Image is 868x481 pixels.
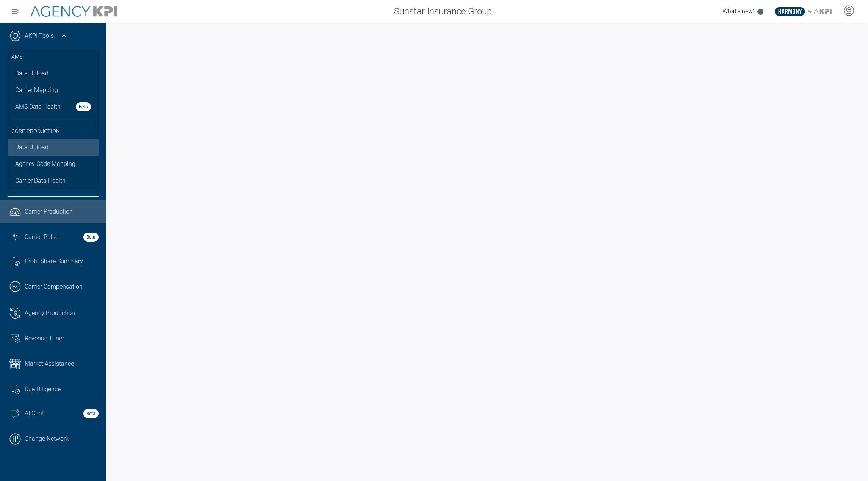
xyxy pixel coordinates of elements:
[25,359,74,369] span: Market Assistance
[25,385,61,394] span: Due Diligence
[25,207,73,216] span: Carrier Production
[83,409,99,418] strong: Beta
[76,102,91,111] strong: Beta
[83,233,99,242] strong: Beta
[394,5,492,18] span: Sunstar Insurance Group
[11,49,95,65] h3: AMS
[25,282,83,291] span: Carrier Compensation
[11,119,95,139] h3: Core Production
[25,409,44,418] span: AI Chat
[25,309,75,318] span: Agency Production
[8,172,99,189] a: Carrier Data Health
[25,334,64,343] span: Revenue Tuner
[25,257,83,266] span: Profit Share Summary
[8,82,99,98] a: Carrier Mapping
[723,8,755,15] span: What's new?
[15,102,61,111] span: AMS Data Health
[8,139,99,156] a: Data Upload
[8,156,99,172] a: Agency Code Mapping
[25,233,58,242] span: Carrier Pulse
[15,176,66,185] span: Carrier Data Health
[8,98,99,115] a: AMS Data HealthBeta
[25,31,54,41] a: AKPI Tools
[8,65,99,82] a: Data Upload
[30,6,117,17] img: AgencyKPI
